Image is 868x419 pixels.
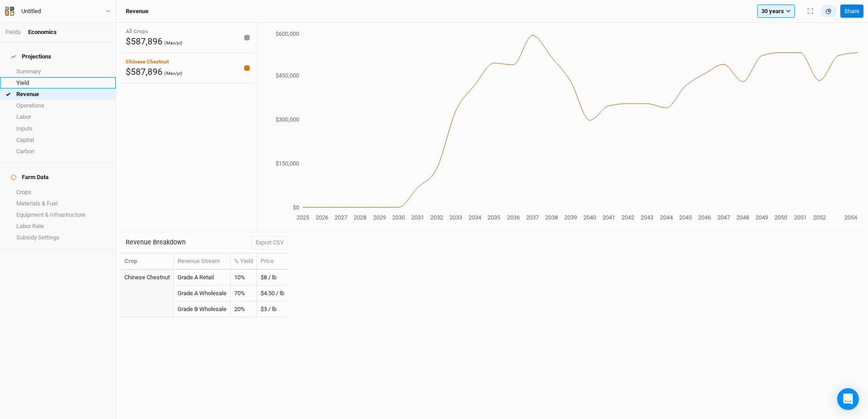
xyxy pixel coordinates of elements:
[257,302,288,317] td: $3 / lb
[844,214,858,221] tspan: 2054
[126,239,186,246] h3: Revenue Breakdown
[293,204,299,211] tspan: $0
[21,7,41,16] div: Untitled
[276,30,299,37] tspan: $600,000
[5,6,111,16] button: Untitled
[526,214,539,221] tspan: 2037
[583,214,596,221] tspan: 2040
[257,270,288,286] td: $8 / lb
[164,40,182,46] span: (Max/yr)
[698,214,711,221] tspan: 2046
[231,253,257,270] th: % Yield
[174,270,231,286] td: Grade A Retail
[794,214,807,221] tspan: 2051
[28,28,57,36] div: Economics
[373,214,386,221] tspan: 2029
[174,286,231,302] td: Grade A Wholesale
[296,214,309,221] tspan: 2025
[621,214,634,221] tspan: 2042
[813,214,826,221] tspan: 2052
[174,302,231,317] td: Grade B Wholesale
[602,214,615,221] tspan: 2041
[126,8,148,15] h3: Revenue
[335,214,347,221] tspan: 2027
[774,214,787,221] tspan: 2050
[837,388,859,410] div: Open Intercom Messenger
[757,5,795,18] button: 30 years
[252,236,288,249] button: Export CSV
[679,214,692,221] tspan: 2045
[449,214,462,221] tspan: 2033
[276,72,299,79] tspan: $450,000
[545,214,558,221] tspan: 2038
[231,286,257,302] td: 70%
[126,36,163,47] span: $587,896
[430,214,443,221] tspan: 2032
[276,160,299,167] tspan: $150,000
[11,53,51,60] div: Projections
[392,214,405,221] tspan: 2030
[488,214,500,221] tspan: 2035
[276,116,299,123] tspan: $300,000
[231,302,257,317] td: 20%
[469,214,482,221] tspan: 2034
[164,70,182,76] span: (Max/yr)
[257,286,288,302] td: $4.50 / lb
[126,28,148,34] span: All Crops
[5,29,21,35] a: Fields
[507,214,520,221] tspan: 2036
[755,214,768,221] tspan: 2049
[121,270,174,286] td: Chinese Chestnut
[354,214,366,221] tspan: 2028
[316,214,328,221] tspan: 2026
[736,214,749,221] tspan: 2048
[126,67,163,77] span: $587,896
[257,253,288,270] th: Price
[11,174,49,181] div: Farm Data
[174,253,231,270] th: Revenue Stream
[231,270,257,286] td: 10%
[660,214,673,221] tspan: 2044
[840,5,863,18] button: Share
[126,58,169,65] span: Chinese Chestnut
[641,214,653,221] tspan: 2043
[717,214,730,221] tspan: 2047
[121,253,174,270] th: Crop
[411,214,424,221] tspan: 2031
[564,214,577,221] tspan: 2039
